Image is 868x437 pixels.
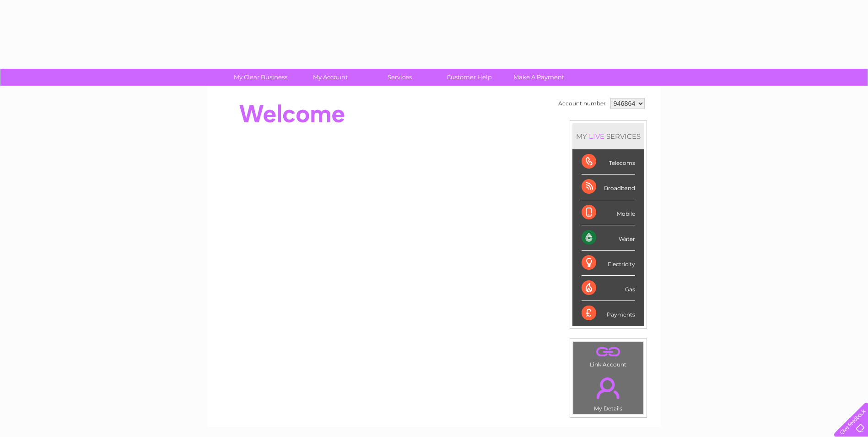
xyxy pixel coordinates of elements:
a: My Clear Business [223,69,298,86]
td: My Details [573,370,644,415]
div: Mobile [582,200,635,225]
div: Gas [582,276,635,301]
div: LIVE [587,132,606,141]
a: Services [362,69,437,86]
td: Account number [556,96,608,111]
div: Telecoms [582,149,635,175]
td: Link Account [573,341,644,370]
div: Payments [582,301,635,326]
div: Broadband [582,175,635,200]
a: My Account [292,69,368,86]
a: Customer Help [431,69,507,86]
a: . [576,344,641,360]
a: Make A Payment [501,69,577,86]
div: MY SERVICES [572,123,644,149]
div: Electricity [582,251,635,276]
div: Water [582,225,635,251]
a: . [576,372,641,404]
